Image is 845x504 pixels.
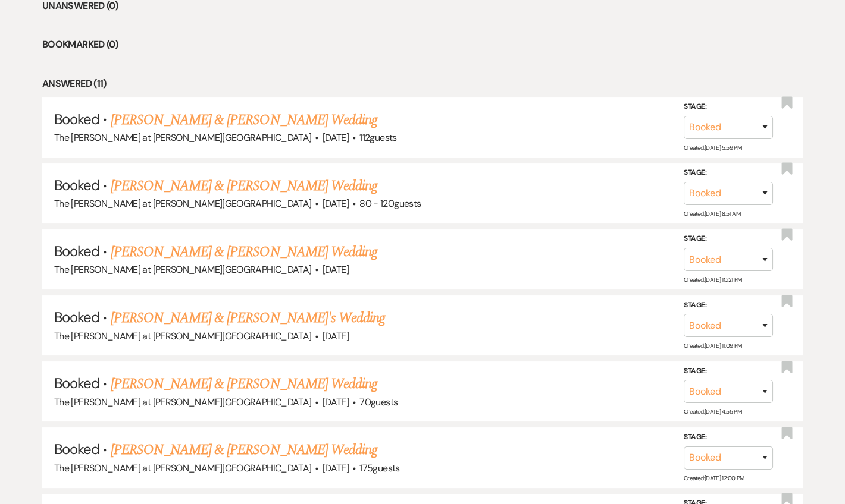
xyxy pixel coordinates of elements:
span: Booked [54,374,99,392]
li: Answered (11) [42,76,803,92]
span: [DATE] [323,330,349,342]
li: Bookmarked (0) [42,37,803,52]
span: Created: [DATE] 11:09 PM [684,342,741,349]
span: The [PERSON_NAME] at [PERSON_NAME][GEOGRAPHIC_DATA] [54,462,311,474]
label: Stage: [684,431,773,444]
span: The [PERSON_NAME] at [PERSON_NAME][GEOGRAPHIC_DATA] [54,263,311,276]
span: Booked [54,110,99,128]
a: [PERSON_NAME] & [PERSON_NAME] Wedding [111,175,377,197]
span: Booked [54,176,99,194]
label: Stage: [684,299,773,312]
a: [PERSON_NAME] & [PERSON_NAME] Wedding [111,439,377,461]
span: Created: [DATE] 4:55 PM [684,408,741,415]
span: 112 guests [359,131,396,144]
span: 175 guests [359,462,399,474]
a: [PERSON_NAME] & [PERSON_NAME] Wedding [111,241,377,263]
label: Stage: [684,166,773,179]
span: [DATE] [323,263,349,276]
label: Stage: [684,100,773,114]
span: Booked [54,440,99,458]
span: [DATE] [323,462,349,474]
a: [PERSON_NAME] & [PERSON_NAME] Wedding [111,373,377,395]
span: The [PERSON_NAME] at [PERSON_NAME][GEOGRAPHIC_DATA] [54,330,311,342]
span: Created: [DATE] 10:21 PM [684,276,741,283]
label: Stage: [684,365,773,378]
label: Stage: [684,232,773,245]
span: Booked [54,308,99,326]
a: [PERSON_NAME] & [PERSON_NAME] Wedding [111,109,377,131]
a: [PERSON_NAME] & [PERSON_NAME]'s Wedding [111,307,386,329]
span: [DATE] [323,131,349,144]
span: The [PERSON_NAME] at [PERSON_NAME][GEOGRAPHIC_DATA] [54,396,311,408]
span: Created: [DATE] 12:00 PM [684,474,744,482]
span: 80 - 120 guests [359,197,421,210]
span: The [PERSON_NAME] at [PERSON_NAME][GEOGRAPHIC_DATA] [54,131,311,144]
span: [DATE] [323,396,349,408]
span: Created: [DATE] 8:51 AM [684,210,740,218]
span: The [PERSON_NAME] at [PERSON_NAME][GEOGRAPHIC_DATA] [54,197,311,210]
span: [DATE] [323,197,349,210]
span: Created: [DATE] 5:59 PM [684,144,741,152]
span: Booked [54,242,99,260]
span: 70 guests [359,396,398,408]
